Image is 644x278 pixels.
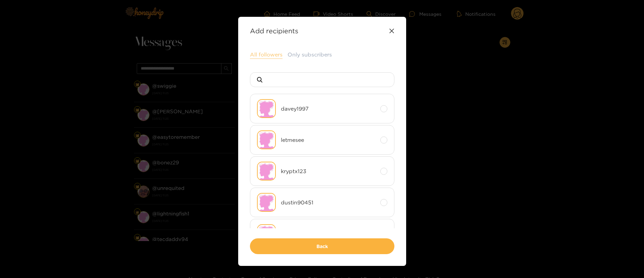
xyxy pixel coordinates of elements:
span: davey1997 [281,105,375,113]
img: no-avatar.png [257,130,276,149]
img: no-avatar.png [257,193,276,212]
img: no-avatar.png [257,162,276,181]
strong: Add recipients [250,27,298,35]
button: Back [250,238,394,254]
button: Only subscribers [288,51,332,58]
img: no-avatar.png [257,224,276,243]
span: kryptx123 [281,167,375,175]
button: All followers [250,51,283,59]
span: dustin90451 [281,199,375,206]
img: no-avatar.png [257,99,276,118]
span: letmesee [281,136,375,144]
